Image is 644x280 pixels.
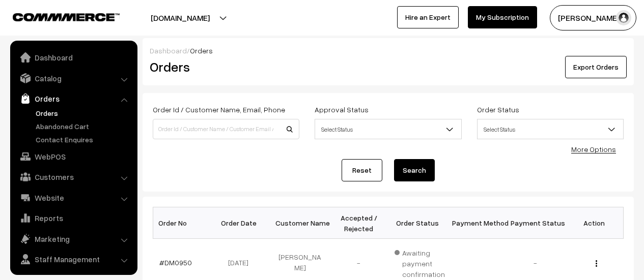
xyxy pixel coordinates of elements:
th: Payment Status [506,207,565,239]
a: Customers [13,168,134,186]
th: Payment Method [447,207,506,239]
input: Order Id / Customer Name / Customer Email / Customer Phone [153,119,299,139]
a: Dashboard [150,46,187,55]
a: WebPOS [13,147,134,166]
a: #DM0950 [159,258,192,267]
button: [PERSON_NAME] [550,5,636,30]
span: Select Status [477,119,624,139]
th: Customer Name [271,207,330,239]
a: Hire an Expert [397,6,459,28]
th: Action [565,207,624,239]
button: Export Orders [565,56,627,78]
span: Awaiting payment confirmation [395,245,445,279]
a: Marketing [13,230,134,248]
a: Staff Management [13,250,134,268]
img: user [616,10,631,25]
a: COMMMERCE [13,10,102,22]
h2: Orders [150,59,298,75]
a: Contact Enquires [33,134,134,145]
th: Order No [153,207,212,239]
button: Search [394,159,435,181]
button: [DOMAIN_NAME] [115,5,245,30]
label: Approval Status [315,104,369,115]
a: Reports [13,209,134,227]
a: Catalog [13,69,134,87]
a: Website [13,189,134,207]
th: Accepted / Rejected [329,207,388,239]
img: Menu [596,260,597,267]
label: Order Status [477,104,519,115]
a: More Options [571,145,616,153]
span: Select Status [478,120,623,138]
a: Orders [33,108,134,118]
th: Order Date [212,207,271,239]
span: Orders [190,46,213,55]
a: My Subscription [468,6,537,28]
a: Dashboard [13,48,134,67]
label: Order Id / Customer Name, Email, Phone [153,104,285,115]
a: Orders [13,89,134,108]
a: Abandoned Cart [33,121,134,132]
a: Reset [342,159,382,181]
span: Select Status [315,119,461,139]
span: Select Status [315,120,461,138]
th: Order Status [388,207,447,239]
img: COMMMERCE [13,13,120,21]
div: / [150,45,627,56]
